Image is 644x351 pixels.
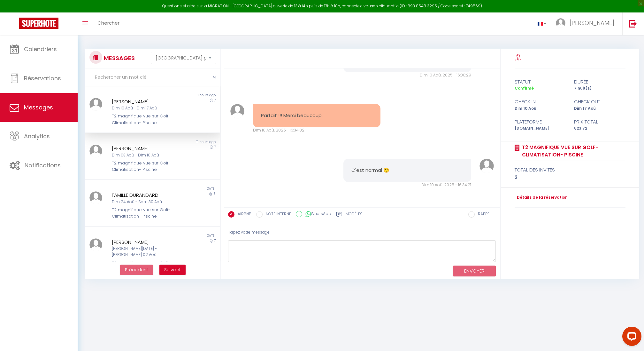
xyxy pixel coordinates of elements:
div: Dim 24 Aoû - Sam 30 Aoû [112,199,182,205]
label: AIRBNB [234,211,251,218]
a: T2 magnifique vue sur Golf- Climatisation- Piscine [520,144,625,159]
div: [PERSON_NAME] [112,238,182,246]
img: ... [89,98,102,111]
span: 7 [214,238,216,243]
div: [DOMAIN_NAME] [510,125,570,132]
div: Tapez votre message [228,225,496,240]
img: ... [89,191,102,204]
div: 3 [515,174,625,181]
div: Dim 10 Aoû - Dim 17 Aoû [112,105,182,111]
div: [DATE] [152,233,219,238]
div: Dim 10 Aoû [510,106,570,112]
label: NOTE INTERNE [263,211,291,218]
a: Détails de la réservation [515,195,568,201]
img: ... [89,238,102,251]
div: [PERSON_NAME] [112,98,182,106]
input: Rechercher un mot clé [85,68,220,86]
div: T2 magnifique vue sur Golf- Climatisation- Piscine [112,259,182,273]
span: Notifications [25,161,61,169]
iframe: LiveChat chat widget [617,324,644,351]
span: 6 [213,191,216,196]
label: WhatsApp [302,211,331,218]
div: Dim 17 Aoû [570,106,630,112]
pre: C'est normal 🙂 [351,167,463,174]
div: total des invités [515,166,625,174]
div: FAMILLE DURANDARD _ [112,191,182,199]
div: check in [510,98,570,106]
div: durée [570,78,630,86]
pre: Parfait !!! Merci beaucoup. [261,112,372,119]
span: 7 [214,98,216,103]
span: Calendriers [24,45,57,53]
button: Previous [120,265,153,275]
img: ... [230,104,245,118]
div: [DATE] [152,186,219,191]
a: Chercher [93,12,124,35]
a: en cliquant ici [373,3,400,9]
span: Confirmé [515,85,534,91]
img: ... [479,159,494,173]
div: T2 magnifique vue sur Golf- Climatisation- Piscine [112,160,182,173]
div: 823.72 [570,125,630,132]
img: logout [629,20,637,28]
div: Dim 10 Aoû. 2025 - 16:34:02 [253,127,380,133]
span: Analytics [24,132,50,140]
span: Messages [24,103,53,111]
span: Suivant [164,267,181,273]
span: Réservations [24,74,61,82]
img: ... [89,145,102,157]
span: [PERSON_NAME] [570,19,614,27]
div: check out [570,98,630,106]
div: Plateforme [510,118,570,126]
label: RAPPEL [475,211,491,218]
div: Dim 10 Aoû. 2025 - 16:30:29 [343,72,471,78]
div: T2 magnifique vue sur Golf- Climatisation- Piscine [112,113,182,126]
div: Dim 10 Aoû. 2025 - 16:34:21 [343,182,471,188]
div: [PERSON_NAME] [112,145,182,152]
div: Dim 03 Aoû - Dim 10 Aoû [112,152,182,158]
h3: MESSAGES [102,51,135,65]
span: Chercher [97,20,119,26]
div: 7 nuit(s) [570,85,630,92]
a: ... [PERSON_NAME] [551,12,622,35]
div: 8 hours ago [152,93,219,98]
img: Super Booking [19,18,58,29]
div: [PERSON_NAME][DATE] - [PERSON_NAME] 02 Aoû [112,246,182,258]
div: statut [510,78,570,86]
div: Prix total [570,118,630,126]
div: 11 hours ago [152,140,219,145]
img: ... [556,18,565,28]
span: Précédent [125,267,148,273]
div: T2 magnifique vue sur Golf- Climatisation- Piscine [112,207,182,220]
button: Next [159,265,186,275]
span: 7 [214,145,216,149]
label: Modèles [346,211,363,219]
button: ENVOYER [453,266,496,277]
